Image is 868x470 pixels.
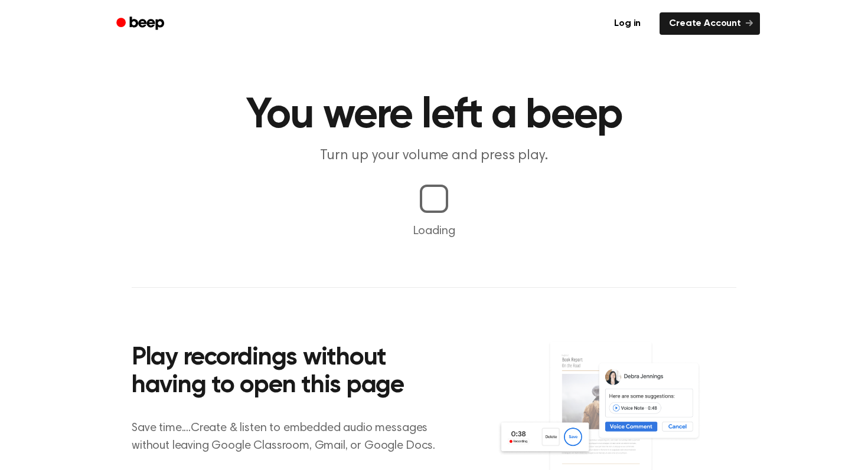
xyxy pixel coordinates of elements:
[14,222,854,240] p: Loading
[660,12,760,35] a: Create Account
[132,94,736,137] h1: You were left a beep
[108,12,175,35] a: Beep
[132,419,450,455] p: Save time....Create & listen to embedded audio messages without leaving Google Classroom, Gmail, ...
[602,10,652,37] a: Log in
[132,344,450,400] h2: Play recordings without having to open this page
[207,146,661,166] p: Turn up your volume and press play.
